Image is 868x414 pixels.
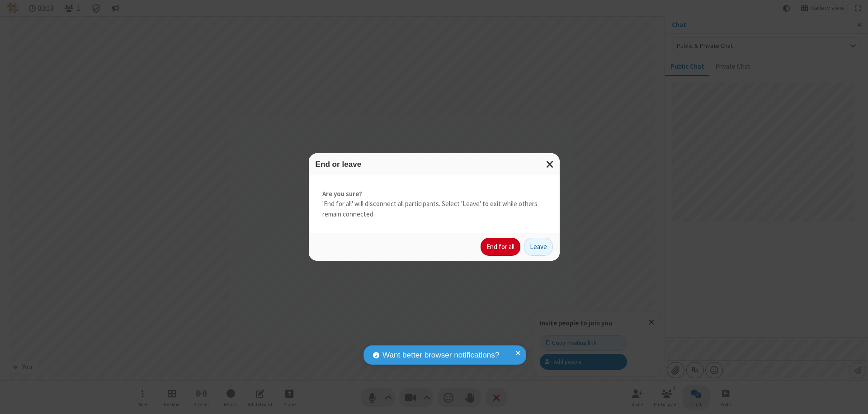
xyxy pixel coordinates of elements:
span: Want better browser notifications? [382,349,499,361]
h3: End or leave [316,160,553,169]
button: Close modal [541,153,560,175]
div: 'End for all' will disconnect all participants. Select 'Leave' to exit while others remain connec... [309,175,560,233]
button: End for all [481,238,520,256]
button: Leave [524,238,553,256]
strong: Are you sure? [322,189,546,199]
